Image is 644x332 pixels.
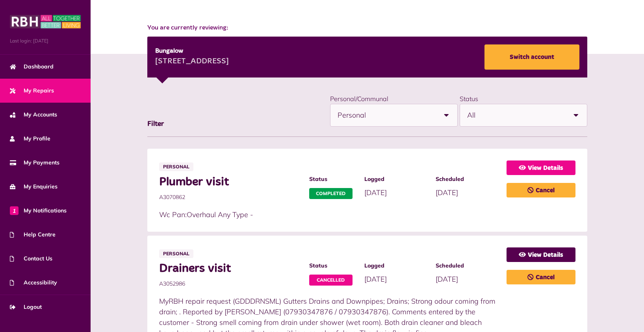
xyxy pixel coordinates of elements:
[507,247,575,262] a: View Details
[10,63,54,71] span: Dashboard
[159,280,301,288] span: A3052986
[159,175,301,189] span: Plumber visit
[159,209,499,220] p: Wc Pan:Overhaul Any Type -
[436,275,458,284] span: [DATE]
[10,183,58,191] span: My Enquiries
[364,262,428,270] span: Logged
[484,44,579,70] a: Switch account
[467,104,565,126] span: All
[309,275,353,286] span: Cancelled
[364,175,428,183] span: Logged
[309,188,353,199] span: Completed
[10,135,50,143] span: My Profile
[460,95,478,103] label: Status
[436,188,458,197] span: [DATE]
[330,95,388,103] label: Personal/Communal
[159,249,193,258] span: Personal
[159,262,301,276] span: Drainers visit
[159,193,301,201] span: A3070862
[10,303,42,311] span: Logout
[155,46,229,56] div: Bungalow
[364,188,387,197] span: [DATE]
[10,255,52,263] span: Contact Us
[10,14,81,30] img: MyRBH
[507,183,575,197] a: Cancel
[338,104,435,126] span: Personal
[10,279,57,287] span: Accessibility
[147,120,164,127] span: Filter
[10,231,56,239] span: Help Centre
[10,37,81,44] span: Last login: [DATE]
[10,87,54,95] span: My Repairs
[10,206,19,215] span: 1
[507,160,575,175] a: View Details
[507,270,575,284] a: Cancel
[436,175,499,183] span: Scheduled
[147,23,587,33] span: You are currently reviewing:
[10,159,59,167] span: My Payments
[364,275,387,284] span: [DATE]
[10,207,67,215] span: My Notifications
[309,262,356,270] span: Status
[436,262,499,270] span: Scheduled
[159,162,193,171] span: Personal
[155,56,229,68] div: [STREET_ADDRESS]
[309,175,356,183] span: Status
[10,111,57,119] span: My Accounts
